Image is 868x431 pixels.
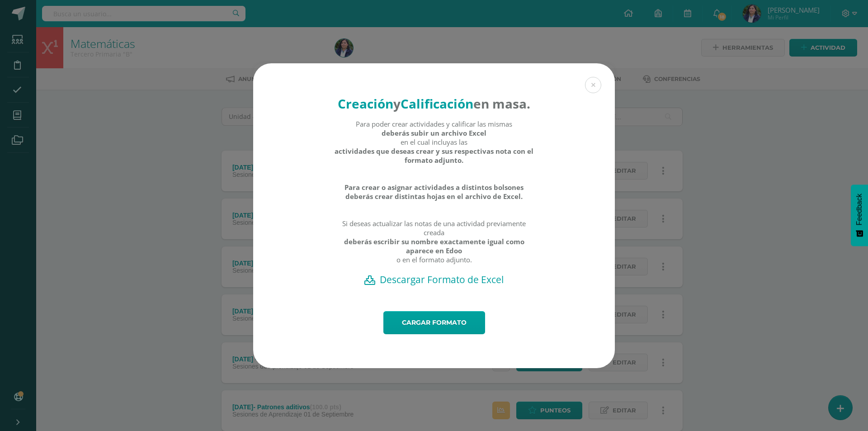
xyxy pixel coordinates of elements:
[585,77,601,93] button: Close (Esc)
[334,119,534,273] div: Para poder crear actividades y calificar las mismas en el cual incluyas las Si deseas actualizar ...
[851,185,868,246] button: Feedback - Mostrar encuesta
[401,95,473,112] strong: Calificación
[334,183,534,201] strong: Para crear o asignar actividades a distintos bolsones deberás crear distintas hojas en el archivo...
[334,147,534,165] strong: actividades que deseas crear y sus respectivas nota con el formato adjunto.
[855,194,863,225] span: Feedback
[383,311,485,334] a: Cargar formato
[382,128,486,137] strong: deberás subir un archivo Excel
[338,95,393,112] strong: Creación
[269,273,599,286] a: Descargar Formato de Excel
[334,95,534,112] h4: en masa.
[393,95,401,112] strong: y
[334,237,534,255] strong: deberás escribir su nombre exactamente igual como aparece en Edoo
